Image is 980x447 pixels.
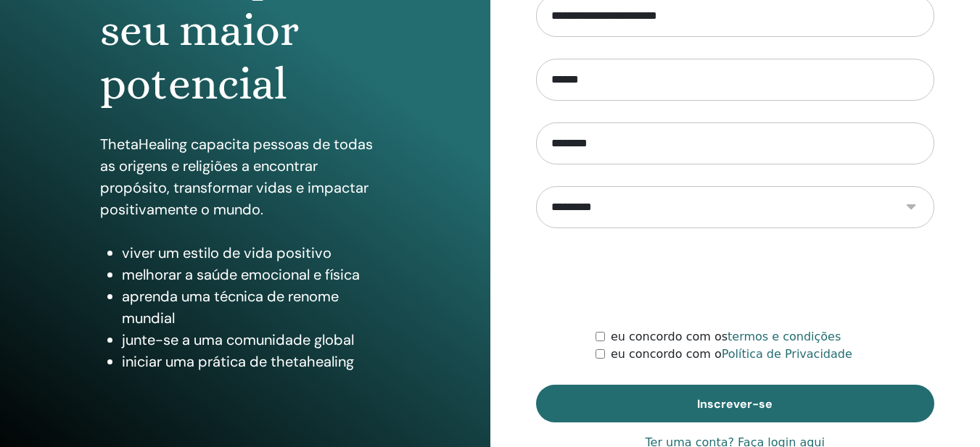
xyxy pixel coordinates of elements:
font: melhorar a saúde emocional e física [122,265,360,284]
button: Inscrever-se [536,385,935,422]
font: ThetaHealing capacita pessoas de todas as origens e religiões a encontrar propósito, transformar ... [100,135,373,219]
font: aprenda uma técnica de renome mundial [122,287,339,327]
font: eu concordo com o [611,347,722,361]
a: termos e condições [728,330,841,343]
font: iniciar uma prática de thetahealing [122,352,354,371]
a: Política de Privacidade [722,347,852,361]
font: eu concordo com os [611,330,728,343]
font: Inscrever-se [697,396,773,412]
font: junte-se a uma comunidade global [122,330,354,349]
font: viver um estilo de vida positivo [122,243,332,262]
iframe: reCAPTCHA [625,250,845,306]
